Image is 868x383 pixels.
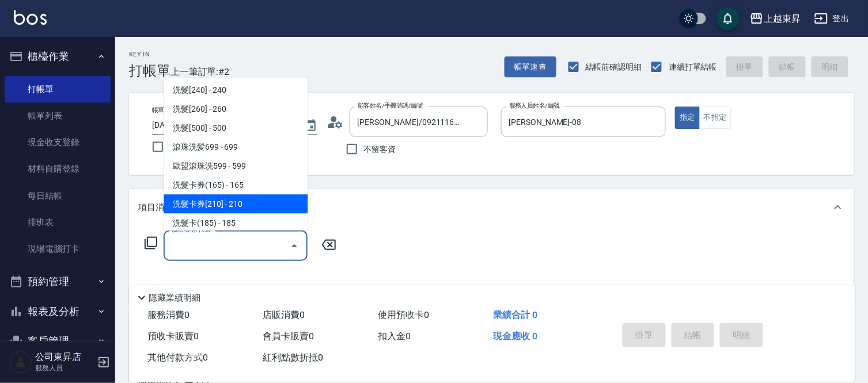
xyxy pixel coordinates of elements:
h2: Key In [129,51,170,58]
span: 滾珠洗髪699 - 699 [164,138,308,157]
button: Choose date, selected date is 2025-09-15 [297,112,324,139]
a: 現場電腦打卡 [5,236,111,262]
button: 報表及分析 [5,297,111,327]
span: 店販消費 0 [263,309,305,320]
a: 每日結帳 [5,183,111,209]
p: 隱藏業績明細 [149,292,200,304]
span: 服務消費 0 [147,309,189,320]
img: Logo [14,10,47,25]
span: 現金應收 0 [493,331,537,342]
a: 排班表 [5,209,111,236]
span: 歐盟滾珠洗599 - 599 [164,157,308,176]
span: 不留客資 [364,143,396,156]
button: 客戶管理 [5,326,111,356]
span: 其他付款方式 0 [147,352,208,363]
div: 項目消費 [129,189,854,226]
span: 預收卡販賣 0 [147,331,199,342]
button: 櫃檯作業 [5,41,111,71]
span: 洗髮[500] - 500 [164,119,308,138]
span: 洗髮卡券[210] - 210 [164,195,308,214]
a: 材料自購登錄 [5,156,111,182]
img: Person [9,351,32,374]
button: 帳單速查 [505,56,556,78]
p: 項目消費 [138,202,173,214]
span: 結帳前確認明細 [586,61,642,73]
p: 服務人員 [35,363,94,373]
div: 上越東昇 [764,12,801,26]
h5: 公司東昇店 [35,351,94,363]
button: Close [285,237,304,255]
a: 帳單列表 [5,103,111,129]
span: 洗髮卡(185) - 185 [164,214,308,233]
span: 業績合計 0 [493,309,537,320]
span: 扣入金 0 [378,331,411,342]
label: 顧客姓名/手機號碼/編號 [358,101,423,110]
label: 帳單日期 [152,106,176,115]
h3: 打帳單 [129,63,170,79]
button: 不指定 [699,107,731,129]
span: 洗髮卡券(165) - 165 [164,176,308,195]
span: 上一筆訂單:#2 [170,65,230,79]
span: 連續打單結帳 [669,61,717,73]
button: 指定 [675,107,700,129]
span: 會員卡販賣 0 [263,331,314,342]
button: save [717,7,740,30]
button: 上越東昇 [745,7,805,31]
span: 洗髮[260] - 260 [164,100,308,119]
a: 現金收支登錄 [5,129,111,156]
button: 預約管理 [5,267,111,297]
span: 使用預收卡 0 [378,309,429,320]
input: YYYY/MM/DD hh:mm [152,116,292,135]
label: 服務人員姓名/編號 [509,101,560,110]
a: 打帳單 [5,76,111,103]
span: 洗髮[240] - 240 [164,81,308,100]
span: 紅利點數折抵 0 [263,352,323,363]
button: 登出 [810,8,854,29]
